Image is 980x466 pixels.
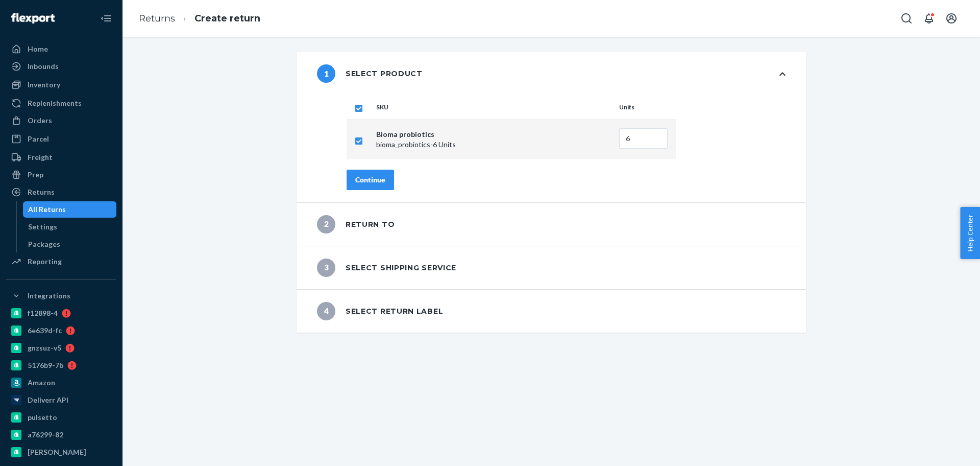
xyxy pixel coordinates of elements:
th: SKU [372,95,615,120]
div: Amazon [28,378,55,388]
a: Freight [6,149,116,166]
a: 6e639d-fc [6,322,116,339]
a: a76299-82 [6,427,116,443]
a: Amazon [6,375,116,391]
div: Prep [28,170,43,180]
a: Home [6,41,116,57]
a: pulsetto [6,409,116,426]
p: Bioma probiotics [376,129,611,139]
button: Continue [347,170,394,190]
div: Continue [355,175,385,185]
span: 1 [317,64,335,83]
a: Create return [194,13,260,24]
a: Inventory [6,77,116,93]
button: Close Navigation [96,8,116,29]
button: Help Center [960,207,980,259]
a: Returns [6,184,116,200]
button: Open Search Box [896,8,917,29]
div: Deliverr API [28,395,68,405]
div: All Returns [28,204,66,215]
button: Open notifications [919,8,939,29]
a: Prep [6,167,116,183]
button: Open account menu [941,8,962,29]
img: Flexport logo [11,13,55,24]
div: pulsetto [28,412,57,423]
th: Units [615,95,676,120]
div: Integrations [28,291,70,301]
div: Orders [28,115,52,126]
div: [PERSON_NAME] [28,447,86,457]
a: Inbounds [6,58,116,75]
div: Select shipping service [317,259,456,277]
a: Packages [23,236,117,252]
div: Inbounds [28,61,59,72]
div: Select return label [317,302,443,320]
a: [PERSON_NAME] [6,444,116,460]
a: Replenishments [6,95,116,111]
p: bioma_probiotics - 6 Units [376,139,611,150]
div: Returns [28,187,55,197]
a: Deliverr API [6,392,116,408]
div: Parcel [28,134,49,144]
a: Parcel [6,131,116,147]
div: Settings [28,222,57,232]
input: Enter quantity [619,128,668,149]
a: Returns [139,13,175,24]
div: Replenishments [28,98,82,108]
div: Select product [317,64,423,83]
ol: breadcrumbs [131,4,268,34]
span: 4 [317,302,335,320]
span: 2 [317,215,335,234]
div: Return to [317,215,395,234]
div: Reporting [28,257,62,267]
a: Orders [6,112,116,129]
div: Packages [28,239,60,249]
a: Settings [23,219,117,235]
div: Freight [28,152,53,162]
div: Home [28,44,48,54]
a: All Returns [23,201,117,218]
a: gnzsuz-v5 [6,340,116,356]
div: a76299-82 [28,430,63,440]
div: Inventory [28,80,60,90]
a: 5176b9-7b [6,357,116,374]
div: f12898-4 [28,308,58,318]
div: 5176b9-7b [28,360,63,370]
a: Reporting [6,253,116,270]
a: f12898-4 [6,305,116,321]
div: gnzsuz-v5 [28,343,61,353]
span: 3 [317,259,335,277]
button: Integrations [6,288,116,304]
div: 6e639d-fc [28,325,62,336]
